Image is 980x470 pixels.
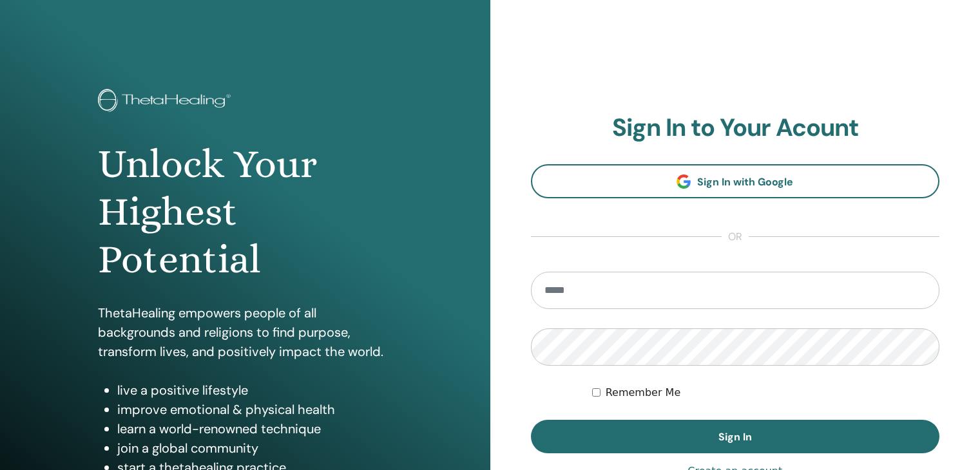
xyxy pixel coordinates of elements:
span: Sign In [718,430,752,444]
li: learn a world-renowned technique [117,419,392,438]
h1: Unlock Your Highest Potential [98,140,392,284]
li: improve emotional & physical health [117,400,392,419]
p: ThetaHealing empowers people of all backgrounds and religions to find purpose, transform lives, a... [98,303,392,361]
span: Sign In with Google [697,175,793,189]
li: join a global community [117,438,392,458]
span: or [722,229,749,245]
label: Remember Me [606,385,681,400]
div: Keep me authenticated indefinitely or until I manually logout [592,385,939,400]
button: Sign In [531,420,940,453]
h2: Sign In to Your Acount [531,113,940,143]
li: live a positive lifestyle [117,381,392,400]
a: Sign In with Google [531,164,940,198]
